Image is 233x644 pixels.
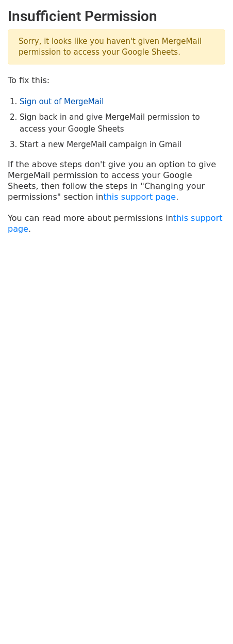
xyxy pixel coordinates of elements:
[8,213,225,234] p: You can read more about permissions in .
[20,111,225,135] li: Sign back in and give MergeMail permission to access your Google Sheets
[8,29,225,65] p: Sorry, it looks like you haven't given MergeMail permission to access your Google Sheets.
[103,192,176,202] a: this support page
[8,159,225,202] p: If the above steps don't give you an option to give MergeMail permission to access your Google Sh...
[181,594,233,644] iframe: Chat Widget
[8,8,225,25] h2: Insufficient Permission
[8,213,223,234] a: this support page
[20,97,104,106] a: Sign out of MergeMail
[20,139,225,151] li: Start a new MergeMail campaign in Gmail
[8,75,225,86] p: To fix this:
